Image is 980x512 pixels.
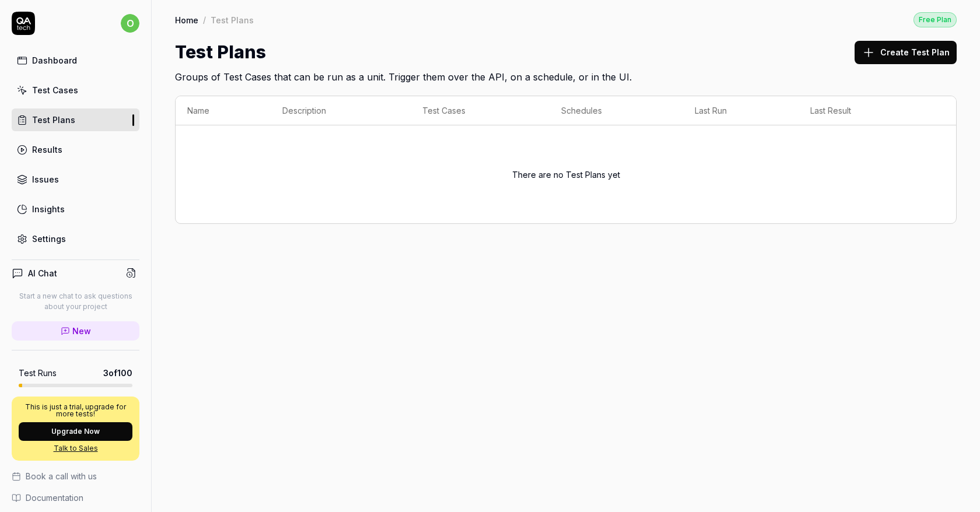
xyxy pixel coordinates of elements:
div: There are no Test Plans yet [187,132,944,216]
a: Dashboard [12,49,139,72]
span: Book a call with us [26,470,97,482]
a: Book a call with us [12,470,139,482]
a: Results [12,138,139,161]
span: 3 of 100 [103,367,132,379]
div: Issues [32,173,59,185]
span: Documentation [26,492,83,504]
span: o [121,14,139,33]
div: Test Plans [211,14,254,26]
th: Description [271,96,411,125]
div: / [203,14,206,26]
a: Talk to Sales [19,443,132,454]
span: New [72,325,91,337]
button: Free Plan [914,12,957,27]
div: Results [32,143,62,156]
th: Schedules [549,96,684,125]
h2: Groups of Test Cases that can be run as a unit. Trigger them over the API, on a schedule, or in t... [175,65,957,84]
h5: Test Runs [19,368,57,378]
div: Insights [32,203,65,215]
h1: Test Plans [175,39,266,65]
a: Test Plans [12,108,139,131]
a: Settings [12,227,139,250]
div: Free Plan [914,12,957,27]
div: Dashboard [32,54,77,66]
h4: AI Chat [28,267,57,279]
th: Test Cases [411,96,549,125]
a: Test Cases [12,79,139,101]
button: Create Test Plan [855,41,957,64]
a: Home [175,14,198,26]
th: Last Result [799,96,933,125]
a: Documentation [12,492,139,504]
a: New [12,321,139,341]
div: Test Plans [32,114,75,126]
div: Test Cases [32,84,78,96]
button: Upgrade Now [19,422,132,441]
th: Last Run [683,96,799,125]
a: Issues [12,168,139,191]
p: Start a new chat to ask questions about your project [12,291,139,312]
button: o [121,12,139,35]
th: Name [176,96,271,125]
a: Insights [12,198,139,220]
p: This is just a trial, upgrade for more tests! [19,404,132,418]
div: Settings [32,233,66,245]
